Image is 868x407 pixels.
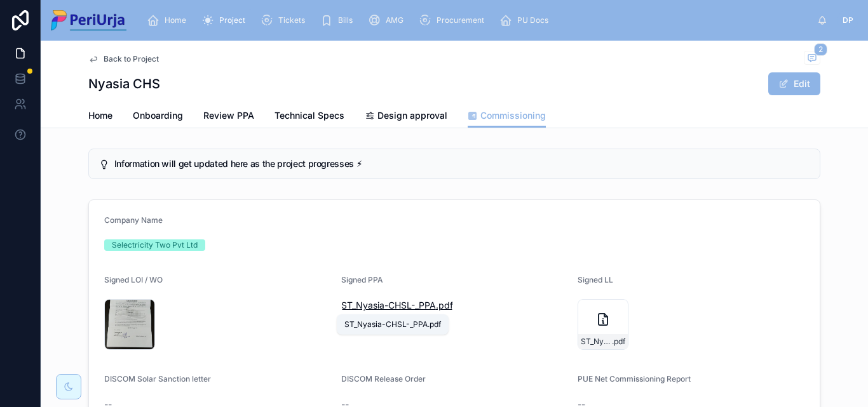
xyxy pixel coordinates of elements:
[578,374,691,384] span: PUE Net Commissioning Report
[316,9,362,32] a: Bills
[143,9,195,32] a: Home
[137,6,817,34] div: scrollable content
[517,15,548,25] span: PU Docs
[88,75,160,93] h1: Nyasia CHS
[386,15,403,25] span: AMG
[341,299,436,312] span: ST_Nyasia-CHSL-_PPA
[437,15,484,25] span: Procurement
[278,15,305,25] span: Tickets
[341,374,426,384] span: DISCOM Release Order
[275,109,344,122] span: Technical Specs
[112,239,198,251] div: Selectricity Two Pvt Ltd
[198,9,254,32] a: Project
[104,54,159,64] span: Back to Project
[612,337,625,347] span: .pdf
[814,43,827,56] span: 2
[768,72,820,95] button: Edit
[165,15,186,25] span: Home
[578,275,613,284] span: Signed LL
[377,109,447,122] span: Design approval
[133,109,183,122] span: Onboarding
[51,10,126,30] img: App logo
[436,299,453,312] span: .pdf
[88,104,112,130] a: Home
[275,104,344,130] a: Technical Specs
[104,374,211,384] span: DISCOM Solar Sanction letter
[104,275,163,284] span: Signed LOI / WO
[496,9,557,32] a: PU Docs
[257,9,314,32] a: Tickets
[133,104,183,130] a: Onboarding
[581,337,612,347] span: ST_Nyasia-CHSL_LL
[104,215,163,225] span: Company Name
[203,104,254,130] a: Review PPA
[203,109,254,122] span: Review PPA
[88,109,112,122] span: Home
[468,104,546,128] a: Commissioning
[415,9,493,32] a: Procurement
[114,159,810,168] h5: Information will get updated here as the project progresses ⚡
[338,15,353,25] span: Bills
[480,109,546,122] span: Commissioning
[804,51,820,67] button: 2
[843,15,853,25] span: DP
[219,15,245,25] span: Project
[88,54,159,64] a: Back to Project
[364,9,412,32] a: AMG
[365,104,447,130] a: Design approval
[344,319,441,330] div: ST_Nyasia-CHSL-_PPA.pdf
[341,275,383,284] span: Signed PPA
